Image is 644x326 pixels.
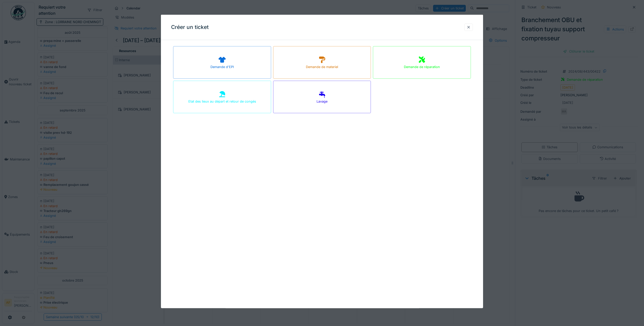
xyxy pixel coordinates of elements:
[306,64,338,69] div: Demande de materiel
[404,64,440,69] div: Demande de réparation
[188,99,256,104] div: Etat des lieux au départ et retour de congés
[210,64,234,69] div: Demande d'EPI
[171,24,209,30] h3: Créer un ticket
[317,99,327,104] div: Lavage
